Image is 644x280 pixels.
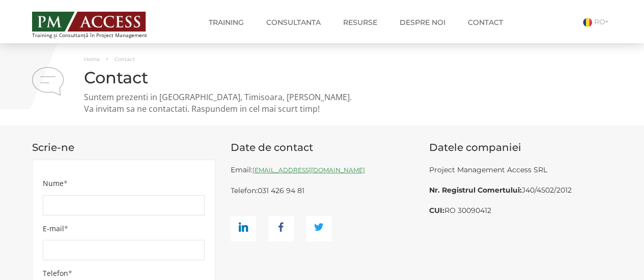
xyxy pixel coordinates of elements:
[429,140,612,155] p: Datele companiei
[115,56,135,63] span: Contact
[43,179,68,188] label: Nume
[583,17,612,26] a: RO
[392,12,453,33] a: Despre noi
[201,12,251,33] a: Training
[429,206,444,215] b: CUI:
[32,69,612,86] h1: Contact
[583,18,592,27] img: Romana
[32,9,166,38] a: Training și Consultanță în Project Management
[32,91,612,115] p: Suntem prezenti in [GEOGRAPHIC_DATA], Timisoara, [PERSON_NAME]. Va invitam sa ne contactati. Rasp...
[32,33,166,38] span: Training și Consultanță în Project Management
[43,224,68,233] label: E-mail
[32,67,64,96] img: contact.png
[258,186,304,195] a: 031 426 94 81
[460,12,511,33] a: Contact
[335,12,385,33] a: Resurse
[32,140,215,155] p: Scrie-ne
[231,160,414,241] div: Email: Telefon:
[84,56,100,63] a: Home
[253,166,365,174] a: [EMAIL_ADDRESS][DOMAIN_NAME]
[429,185,522,195] b: Nr. Registrul Comertului:
[429,160,612,221] div: Project Management Access SRL J40/4502/2012 RO 30090412
[43,269,72,278] label: Telefon
[231,140,414,155] p: Date de contact
[32,12,146,32] img: PM ACCESS - Echipa traineri si consultanti certificati PMP: Narciss Popescu, Mihai Olaru, Monica ...
[259,12,328,33] a: Consultanta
